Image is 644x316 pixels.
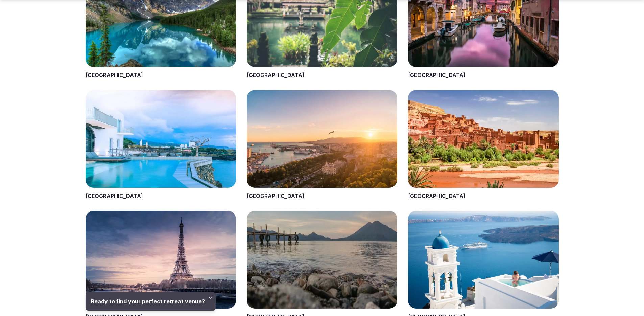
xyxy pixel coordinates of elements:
a: [GEOGRAPHIC_DATA] [408,72,466,78]
a: [GEOGRAPHIC_DATA] [247,72,304,78]
a: [GEOGRAPHIC_DATA] [247,193,304,199]
a: [GEOGRAPHIC_DATA] [408,193,466,199]
a: [GEOGRAPHIC_DATA] [86,72,143,78]
a: [GEOGRAPHIC_DATA] [86,193,143,199]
